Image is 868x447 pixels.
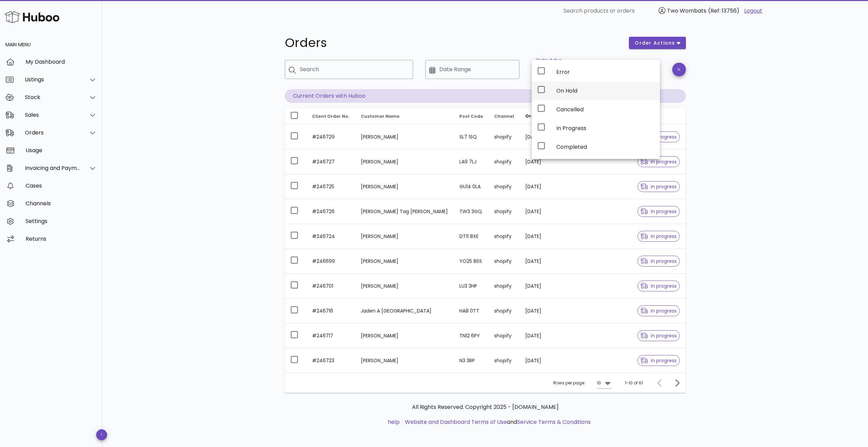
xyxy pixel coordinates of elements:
div: Channels [26,200,97,207]
td: [PERSON_NAME] Tag [PERSON_NAME] [355,199,454,224]
td: [PERSON_NAME] [355,348,454,373]
div: On Hold [556,87,654,94]
a: help [388,418,400,426]
td: #246729 [307,125,355,149]
div: My Dashboard [26,59,97,65]
td: shopify [489,174,520,199]
div: Rows per page: [553,373,612,393]
p: All Rights Reserved. Copyright 2025 - [DOMAIN_NAME] [290,403,680,411]
th: Order Date: Sorted descending. Activate to remove sorting. [520,108,563,125]
div: Returns [26,236,97,242]
span: Two Wombats [667,7,706,15]
span: in progress [641,209,677,214]
td: [PERSON_NAME] [355,149,454,174]
td: TW3 3GQ [454,199,489,224]
span: Client Order No. [312,113,350,119]
th: Post Code [454,108,489,125]
a: Website and Dashboard Terms of Use [405,418,507,426]
td: shopify [489,323,520,348]
td: #246727 [307,149,355,174]
td: [PERSON_NAME] [355,249,454,274]
td: GU14 0LA [454,174,489,199]
th: Channel [489,108,520,125]
td: [DATE] [520,224,563,249]
td: HA8 0TT [454,299,489,323]
td: DT11 8XE [454,224,489,249]
div: Listings [25,76,80,83]
div: Cancelled [556,106,654,113]
td: SL7 1SQ [454,125,489,149]
span: order actions [634,39,675,47]
div: Stock [25,94,80,100]
td: #246723 [307,348,355,373]
td: shopify [489,274,520,299]
p: Current Orders with Huboo [285,89,686,103]
td: [PERSON_NAME] [355,323,454,348]
div: In Progress [556,125,654,131]
span: Order Date [525,113,551,119]
td: #246699 [307,249,355,274]
td: #246716 [307,299,355,323]
div: 1-10 of 61 [625,380,643,386]
div: 10 [597,380,601,386]
td: [PERSON_NAME] [355,224,454,249]
button: order actions [629,37,686,49]
td: #246717 [307,323,355,348]
div: Cases [26,182,97,189]
li: and [402,418,591,426]
td: LU3 3HP [454,274,489,299]
span: Customer Name [361,113,399,119]
td: [PERSON_NAME] [355,174,454,199]
td: [PERSON_NAME] [355,274,454,299]
td: [DATE] [520,125,563,149]
span: in progress [641,184,677,189]
td: shopify [489,348,520,373]
span: in progress [641,259,677,264]
td: TN12 6PY [454,323,489,348]
span: in progress [641,358,677,363]
span: in progress [641,234,677,239]
span: (Ref: 13756) [708,7,739,15]
div: Completed [556,144,654,150]
div: Orders [25,129,80,136]
td: #246724 [307,224,355,249]
td: YO25 8SS [454,249,489,274]
th: Customer Name [355,108,454,125]
a: Service Terms & Conditions [517,418,591,426]
td: LA9 7LJ [454,149,489,174]
td: [DATE] [520,149,563,174]
td: [DATE] [520,199,563,224]
td: #246726 [307,199,355,224]
span: Post Code [459,113,483,119]
td: shopify [489,299,520,323]
td: shopify [489,199,520,224]
td: shopify [489,249,520,274]
th: Client Order No. [307,108,355,125]
td: Jaden A [GEOGRAPHIC_DATA] [355,299,454,323]
td: #246701 [307,274,355,299]
a: Logout [744,7,762,15]
span: in progress [641,333,677,338]
td: [DATE] [520,348,563,373]
div: Settings [26,218,97,224]
td: [PERSON_NAME] [355,125,454,149]
div: Invoicing and Payments [25,165,80,171]
div: Error [556,69,654,75]
td: [DATE] [520,323,563,348]
td: shopify [489,125,520,149]
span: in progress [641,159,677,164]
h1: Orders [285,37,621,49]
td: [DATE] [520,274,563,299]
div: Sales [25,112,80,118]
td: shopify [489,149,520,174]
td: N3 3RP [454,348,489,373]
div: Usage [26,147,97,154]
td: [DATE] [520,249,563,274]
td: [DATE] [520,174,563,199]
label: Order status [536,58,561,63]
div: 10Rows per page: [597,378,612,388]
td: shopify [489,224,520,249]
span: in progress [641,308,677,313]
span: Channel [494,113,514,119]
td: [DATE] [520,299,563,323]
